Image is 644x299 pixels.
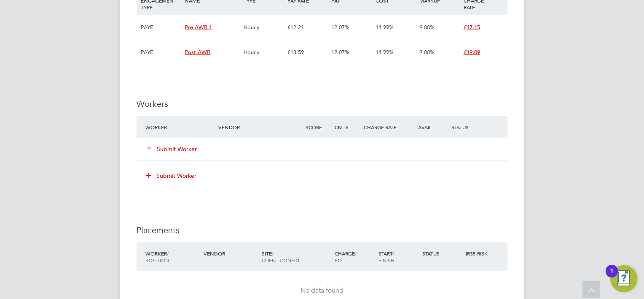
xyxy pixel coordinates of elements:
div: PAYE [139,15,182,40]
span: 14.99% [376,24,394,31]
h3: Placements [137,225,507,236]
span: 14.99% [376,49,394,56]
div: No data found [145,286,499,295]
span: / Position [145,250,169,264]
div: Score [303,120,333,135]
div: Worker [143,120,216,135]
button: Submit Worker [147,145,197,153]
div: Vendor [216,120,303,135]
div: Status [449,120,507,135]
span: 9.00% [419,49,435,56]
span: Pre AWR 1 [185,24,212,31]
button: Open Resource Center, 1 new notification [610,265,637,292]
div: Worker [143,246,201,268]
span: 12.07% [331,49,349,56]
div: Vendor [201,246,260,261]
div: £12.21 [285,15,329,40]
div: Charge [333,246,376,268]
div: PAYE [139,40,182,65]
button: Submit Worker [140,169,203,182]
span: / PO [335,250,357,264]
h3: Workers [137,98,507,109]
div: Site [260,246,333,268]
span: 12.07% [331,24,349,31]
div: Cmts [333,120,362,135]
div: Hourly [241,15,285,40]
div: IR35 Risk [464,246,493,261]
span: 9.00% [419,24,435,31]
div: Status [420,246,464,261]
div: Avail [405,120,449,135]
span: £17.15 [464,24,480,31]
div: Charge Rate [362,120,405,135]
span: / Client Config [262,250,299,264]
span: / Finish [378,250,394,264]
div: £13.59 [285,40,329,65]
span: £19.09 [464,49,480,56]
div: 1 [610,271,614,282]
span: Post AWR [185,49,210,56]
div: Hourly [241,40,285,65]
div: Start [376,246,420,268]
